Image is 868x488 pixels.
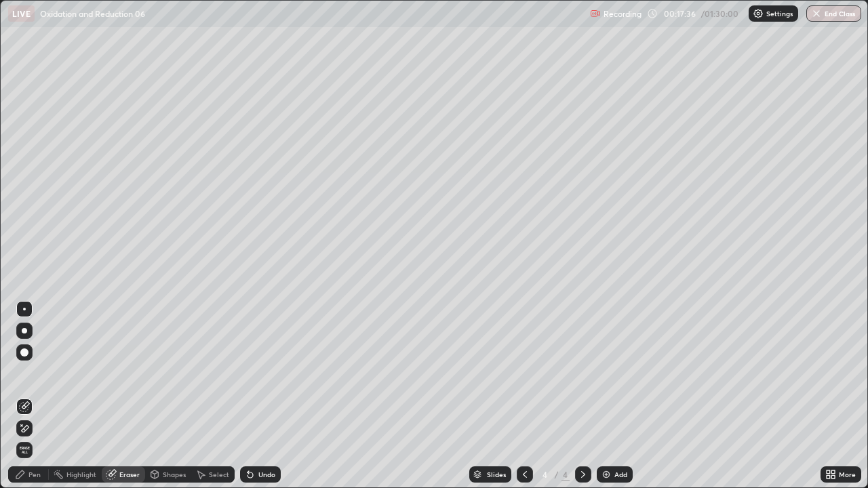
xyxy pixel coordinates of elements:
span: Erase all [17,446,32,454]
div: More [839,471,856,478]
button: End Class [806,5,861,22]
div: Eraser [119,471,140,478]
div: Add [614,471,627,478]
div: Slides [487,471,506,478]
div: Pen [28,471,41,478]
div: Highlight [66,471,96,478]
img: class-settings-icons [753,8,764,19]
img: recording.375f2c34.svg [590,8,601,19]
p: LIVE [12,8,31,19]
div: Select [209,471,229,478]
p: Oxidation and Reduction 06 [40,8,145,19]
div: Undo [258,471,275,478]
div: 4 [561,468,570,481]
div: Shapes [163,471,186,478]
p: Settings [766,10,793,17]
img: end-class-cross [811,8,822,19]
div: / [555,470,559,479]
div: 4 [538,470,552,479]
img: add-slide-button [601,469,612,480]
p: Recording [604,9,642,19]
